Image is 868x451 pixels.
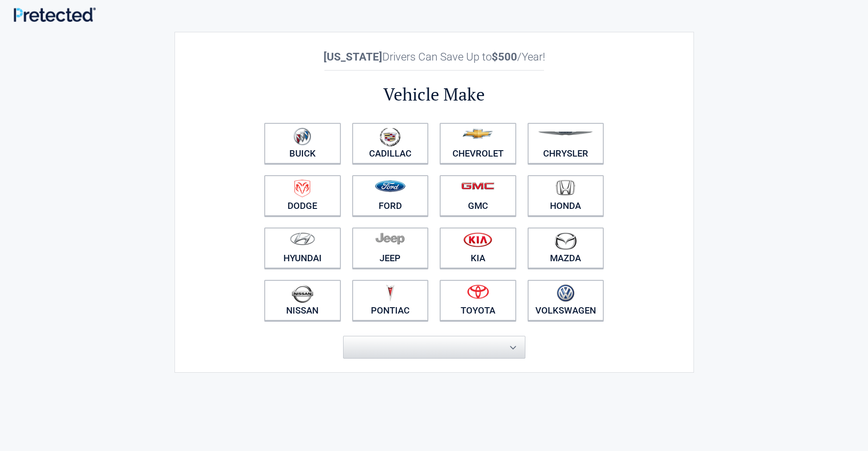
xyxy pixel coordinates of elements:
a: Kia [440,228,516,269]
a: Nissan [264,280,341,321]
img: mazda [554,232,577,250]
img: jeep [375,232,405,245]
a: Pontiac [352,280,429,321]
img: chevrolet [462,129,493,139]
a: Hyundai [264,228,341,269]
h2: Vehicle Make [259,83,610,106]
a: Buick [264,123,341,164]
a: Toyota [440,280,516,321]
img: nissan [292,284,313,303]
a: Dodge [264,175,341,216]
b: [US_STATE] [324,51,382,63]
b: $500 [492,51,517,63]
a: Mazda [528,228,604,269]
img: hyundai [290,232,315,245]
img: honda [556,180,575,196]
a: GMC [440,175,516,216]
img: pontiac [385,284,395,302]
a: Chevrolet [440,123,516,164]
a: Volkswagen [528,280,604,321]
img: dodge [294,180,310,198]
img: toyota [467,284,489,299]
a: Chrysler [528,123,604,164]
h2: Drivers Can Save Up to /Year [259,51,610,63]
a: Ford [352,175,429,216]
a: Jeep [352,228,429,269]
img: chrysler [538,132,593,136]
a: Honda [528,175,604,216]
a: Cadillac [352,123,429,164]
img: ford [375,180,406,192]
img: Main Logo [14,7,96,22]
img: kia [463,232,492,247]
img: cadillac [380,127,401,147]
img: volkswagen [557,284,575,302]
img: gmc [461,182,494,190]
img: buick [293,127,311,146]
